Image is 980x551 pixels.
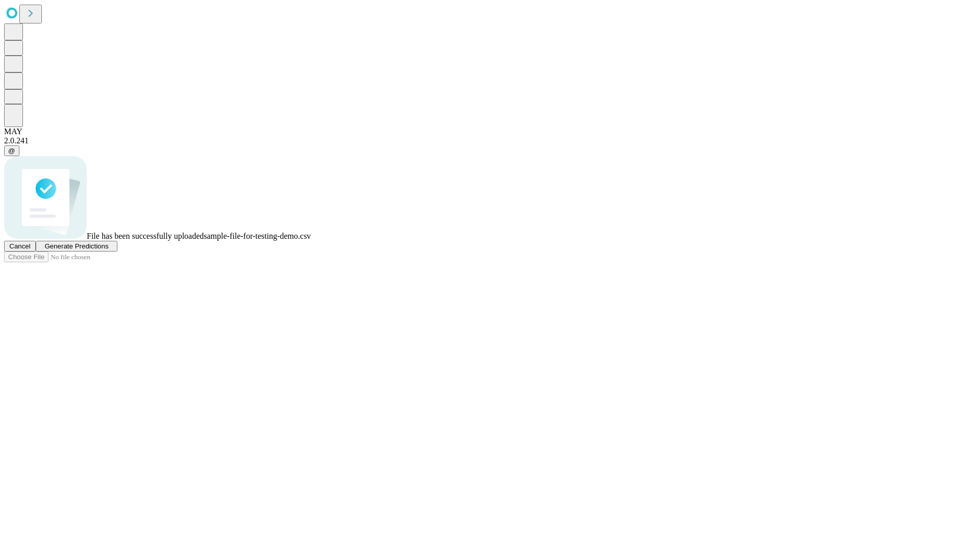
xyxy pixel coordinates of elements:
span: File has been successfully uploaded [87,232,204,240]
span: sample-file-for-testing-demo.csv [204,232,311,240]
button: Generate Predictions [36,241,117,252]
div: 2.0.241 [4,136,976,145]
span: Cancel [9,242,31,250]
button: @ [4,145,19,156]
span: @ [8,147,15,155]
span: Generate Predictions [44,242,108,250]
div: MAY [4,127,976,136]
button: Cancel [4,241,36,252]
